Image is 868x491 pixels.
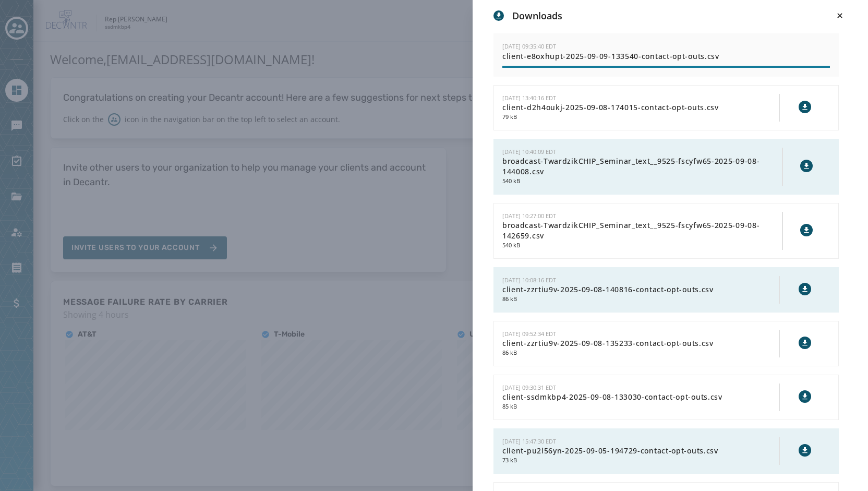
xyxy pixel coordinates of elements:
[502,113,779,122] span: 79 kB
[502,295,779,304] span: 86 kB
[502,349,779,357] span: 86 kB
[502,384,556,391] span: [DATE] 09:30:31 EDT
[502,276,556,284] span: [DATE] 10:08:16 EDT
[502,156,782,177] span: broadcast-TwardzikCHIP_Seminar_text__9525-fscyfw65-2025-09-08-144008.csv
[502,456,779,465] span: 73 kB
[502,220,782,241] span: broadcast-TwardzikCHIP_Seminar_text__9525-fscyfw65-2025-09-08-142659.csv
[502,148,556,155] span: [DATE] 10:40:09 EDT
[502,241,782,250] span: 540 kB
[502,330,556,338] span: [DATE] 09:52:34 EDT
[502,212,556,220] span: [DATE] 10:27:00 EDT
[502,338,779,349] span: client-zzrtiu9v-2025-09-08-135233-contact-opt-outs.csv
[502,94,556,102] span: [DATE] 13:40:16 EDT
[512,8,562,23] h3: Downloads
[502,446,779,456] span: client-pu2l56yn-2025-09-05-194729-contact-opt-outs.csv
[502,284,779,295] span: client-zzrtiu9v-2025-09-08-140816-contact-opt-outs.csv
[502,102,779,113] span: client-d2h4oukj-2025-09-08-174015-contact-opt-outs.csv
[502,402,779,411] span: 85 kB
[502,42,556,50] span: [DATE] 09:35:40 EDT
[502,437,556,445] span: [DATE] 15:47:30 EDT
[502,177,782,186] span: 540 kB
[502,51,830,62] span: client-e8oxhupt-2025-09-09-133540-contact-opt-outs.csv
[502,392,779,402] span: client-ssdmkbp4-2025-09-08-133030-contact-opt-outs.csv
